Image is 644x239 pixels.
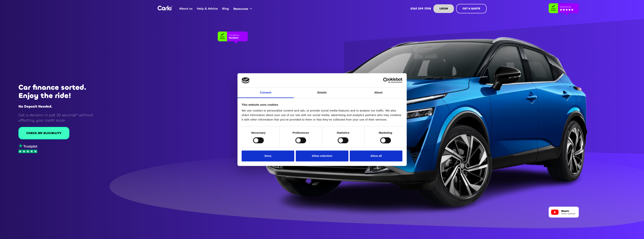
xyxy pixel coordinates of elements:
div: CHECK MY ELIGIBILITY [26,131,61,135]
img: stars [18,150,37,153]
strong: LOGIN [439,7,448,10]
a: CHECK MY ELIGIBILITY [18,127,69,139]
button: Allow selection [296,151,348,162]
div: This website uses cookies [242,102,402,107]
div: Resources [233,7,248,11]
a: About [350,88,407,98]
a: Consent [237,88,294,98]
a: GET A QUOTE [456,4,487,13]
strong: Marketing [379,131,392,134]
a: Blog [220,1,231,16]
div: We use cookies to personalise content and ads, to provide social media features and to analyse ou... [242,108,402,122]
strong: 0161 399 1798 [410,7,431,11]
a: About us [177,1,195,16]
img: Logo [158,6,173,10]
a: Help & Advice [195,1,220,16]
a: 0161 399 1798 [408,1,433,16]
a: home [158,6,173,10]
img: logo [242,77,250,83]
a: LOGIN [433,4,454,13]
button: Allow all [350,151,402,162]
button: Deny [242,151,294,162]
h1: Car finance sorted. Enjoy the ride! [18,83,103,100]
strong: Necessary [251,131,266,134]
strong: Statistics [337,131,350,134]
p: Get a decision in just 20 seconds* without affecting your credit score [18,112,103,123]
div: Resources [231,2,256,16]
a: Usercentrics Cookiebot - opens in a new window [369,77,402,83]
a: Details [294,88,350,98]
strong: Preferences [293,131,309,134]
strong: No Deposit Needed. [18,104,52,109]
strong: GET A QUOTE [463,7,480,10]
img: trustpilot [18,143,37,148]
